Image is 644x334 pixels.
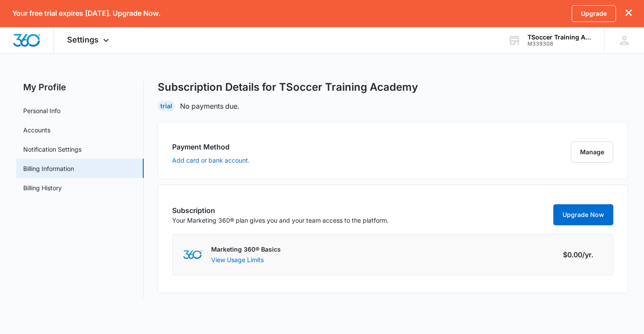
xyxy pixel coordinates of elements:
p: Your Marketing 360® plan gives you and your team access to the platform. [172,216,389,225]
div: Settings [54,27,124,53]
h3: Subscription [172,205,389,216]
p: No payments due. [180,101,239,111]
p: Your free trial expires [DATE]. Upgrade Now. [12,9,160,18]
span: /yr. [582,249,593,260]
a: Billing Information [23,164,74,173]
p: Marketing 360® Basics [211,245,281,254]
button: Manage [571,142,613,163]
div: account name [527,34,591,41]
h1: Subscription Details for TSoccer Training Academy [158,81,418,94]
h2: My Profile [16,81,144,94]
span: Settings [67,35,99,44]
button: dismiss this dialog [626,9,632,18]
button: View Usage Limits [211,255,264,264]
a: Accounts [23,125,50,135]
div: Trial [158,101,175,111]
a: Upgrade Now [553,204,613,225]
a: Billing History [23,183,62,192]
div: $0.00 [563,249,604,260]
a: Personal Info [23,106,60,115]
button: Add card or bank account. [172,157,250,163]
a: Notification Settings [23,145,81,154]
h3: Payment Method [172,142,250,152]
a: Upgrade [572,5,616,22]
div: account id [527,41,591,47]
